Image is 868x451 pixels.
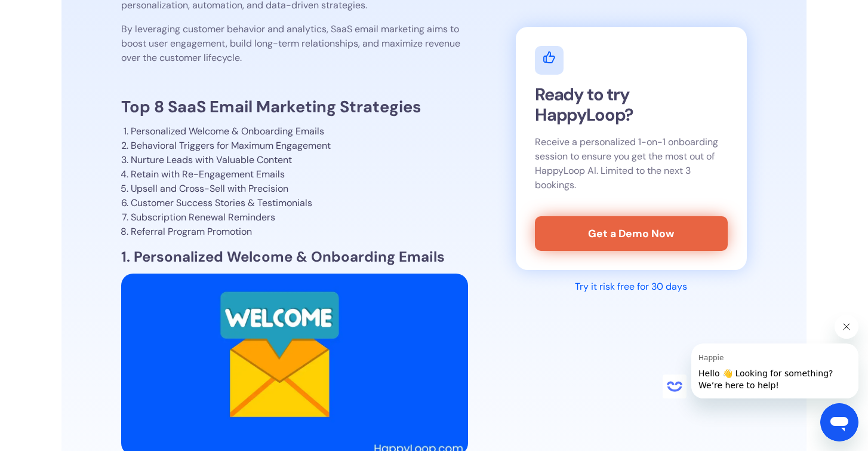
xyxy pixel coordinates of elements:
[131,167,468,182] li: Retain with Re-Engagement Emails
[131,124,468,139] li: Personalized Welcome & Onboarding Emails
[691,343,858,398] iframe: Message from Happie
[575,280,687,294] div: Try it risk free for 30 days
[121,75,468,89] p: ‍
[131,225,468,239] li: Referral Program Promotion
[131,182,468,196] li: Upsell and Cross-Sell with Precision
[121,96,421,117] strong: Top 8 SaaS Email Marketing Strategies
[820,403,858,441] iframe: Button to launch messaging window
[535,216,728,251] a: Get a Demo Now
[131,210,468,225] li: Subscription Renewal Reminders
[535,135,728,192] p: Receive a personalized 1-on-1 onboarding session to ensure you get the most out of HappyLoop AI. ...
[131,196,468,210] li: Customer Success Stories & Testimonials
[835,315,858,339] iframe: Close message from Happie
[121,247,445,266] strong: 1. Personalized Welcome & Onboarding Emails
[663,375,687,398] iframe: no content
[131,139,468,153] li: Behavioral Triggers for Maximum Engagement
[121,22,468,65] p: By leveraging customer behavior and analytics, SaaS email marketing aims to boost user engagement...
[131,153,468,167] li: Nurture Leads with Valuable Content
[535,84,728,125] h2: Ready to try HappyLoop?
[663,315,858,398] div: Happie says "Hello 👋 Looking for something? We’re here to help!". Open messaging window to contin...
